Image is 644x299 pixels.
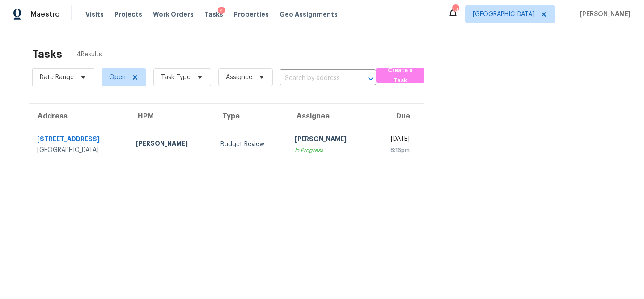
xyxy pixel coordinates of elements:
[381,65,420,86] span: Create a Task
[280,72,351,85] input: Search by address
[218,7,225,16] div: 4
[295,135,365,146] div: [PERSON_NAME]
[161,73,191,82] span: Task Type
[114,10,142,19] span: Projects
[129,104,213,129] th: HPM
[288,104,372,129] th: Assignee
[295,146,365,155] div: In Progress
[372,104,424,129] th: Due
[473,10,534,19] span: [GEOGRAPHIC_DATA]
[204,11,223,17] span: Tasks
[379,146,410,155] div: 8:16pm
[220,140,280,149] div: Budget Review
[213,104,288,129] th: Type
[76,50,102,59] span: 4 Results
[30,10,60,19] span: Maestro
[576,10,631,19] span: [PERSON_NAME]
[37,146,122,155] div: [GEOGRAPHIC_DATA]
[379,135,410,146] div: [DATE]
[234,10,269,19] span: Properties
[29,104,129,129] th: Address
[85,10,104,19] span: Visits
[32,50,62,59] h2: Tasks
[226,73,252,82] span: Assignee
[136,139,206,150] div: [PERSON_NAME]
[364,72,377,85] button: Open
[37,135,122,146] div: [STREET_ADDRESS]
[153,10,194,19] span: Work Orders
[452,5,458,14] div: 13
[109,73,126,82] span: Open
[40,73,74,82] span: Date Range
[280,10,338,19] span: Geo Assignments
[376,68,424,83] button: Create a Task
